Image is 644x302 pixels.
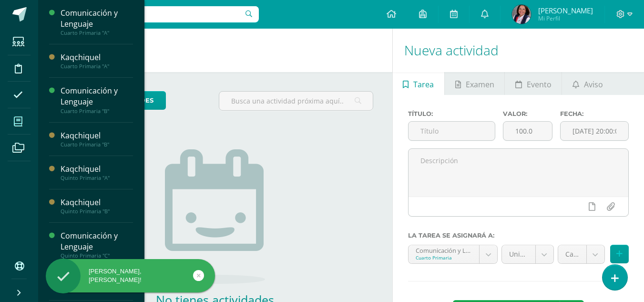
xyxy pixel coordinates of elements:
[503,122,552,140] input: Puntos máximos
[61,230,133,252] div: Comunicación y Lenguaje
[61,85,133,107] div: Comunicación y Lenguaje
[561,122,628,140] input: Fecha de entrega
[416,245,472,254] div: Comunicación y Lenguaje 'A'
[61,141,133,148] div: Cuarto Primaria "B"
[61,197,133,208] div: Kaqchiquel
[50,29,381,72] h1: Actividades
[61,164,133,175] div: Kaqchiquel
[413,73,434,96] span: Tarea
[61,230,133,259] a: Comunicación y LenguajeQuinto Primaria "C"
[61,8,133,36] a: Comunicación y LenguajeCuarto Primaria "A"
[61,63,133,70] div: Cuarto Primaria "A"
[61,130,133,148] a: KaqchiquelCuarto Primaria "B"
[416,254,472,261] div: Cuarto Primaria
[61,175,133,181] div: Quinto Primaria "A"
[61,30,133,36] div: Cuarto Primaria "A"
[61,108,133,115] div: Cuarto Primaria "B"
[562,72,613,95] a: Aviso
[61,8,133,30] div: Comunicación y Lenguaje
[466,73,494,96] span: Examen
[61,252,133,259] div: Quinto Primaria "C"
[503,110,552,117] label: Valor:
[409,122,495,140] input: Título
[409,245,497,263] a: Comunicación y Lenguaje 'A'Cuarto Primaria
[538,14,593,22] span: Mi Perfil
[527,73,552,96] span: Evento
[565,245,579,263] span: Caligrafía (5.0%)
[558,245,604,263] a: Caligrafía (5.0%)
[46,267,215,284] div: [PERSON_NAME], [PERSON_NAME]!
[502,245,553,263] a: Unidad 3
[505,72,562,95] a: Evento
[61,52,133,63] div: Kaqchiquel
[584,73,603,96] span: Aviso
[61,85,133,114] a: Comunicación y LenguajeCuarto Primaria "B"
[61,52,133,70] a: KaqchiquelCuarto Primaria "A"
[512,5,531,24] img: f462a79cdc2247d5a0d3055b91035c57.png
[61,208,133,215] div: Quinto Primaria "B"
[61,130,133,141] div: Kaqchiquel
[404,29,633,72] h1: Nueva actividad
[509,245,528,263] span: Unidad 3
[408,232,629,239] label: La tarea se asignará a:
[44,6,259,22] input: Busca un usuario...
[538,6,593,15] span: [PERSON_NAME]
[61,164,133,181] a: KaqchiquelQuinto Primaria "A"
[445,72,504,95] a: Examen
[560,110,629,117] label: Fecha:
[408,110,496,117] label: Título:
[219,92,372,110] input: Busca una actividad próxima aquí...
[393,72,444,95] a: Tarea
[165,149,265,284] img: no_activities.png
[61,197,133,215] a: KaqchiquelQuinto Primaria "B"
